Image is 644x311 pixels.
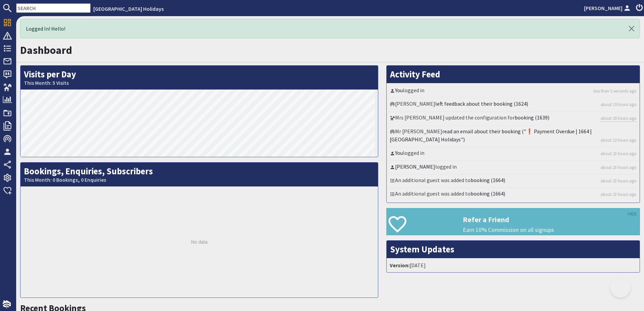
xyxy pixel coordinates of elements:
[390,244,454,255] a: System Updates
[471,190,505,197] a: booking (1664)
[390,128,592,143] a: read an email about their booking ("❗ Payment Overdue | 1664 | [GEOGRAPHIC_DATA] Holidays")
[610,277,631,298] iframe: Toggle Customer Support
[390,69,440,80] a: Activity Feed
[601,137,637,143] a: about 22 hours ago
[20,19,640,38] div: Logged In! Hello!
[515,114,549,121] a: booking (1639)
[388,85,638,98] li: logged in
[627,210,637,218] a: HIDE
[390,262,410,269] strong: Version:
[388,147,638,161] li: logged in
[601,191,637,198] a: about 23 hours ago
[21,66,378,90] h2: Visits per Day
[24,177,375,183] small: This Month: 0 Bookings, 0 Enquiries
[601,101,637,108] a: about 19 hours ago
[463,215,640,224] h3: Refer a Friend
[388,175,638,188] li: An additional guest was added to
[584,4,632,12] a: [PERSON_NAME]
[388,161,638,175] li: logged in
[388,126,638,147] li: Mr [PERSON_NAME]
[601,150,637,157] a: about 23 hours ago
[16,3,91,13] input: SEARCH
[395,87,403,94] a: You
[386,208,640,235] a: Refer a Friend Earn 10% Commission on all signups
[93,5,164,12] a: [GEOGRAPHIC_DATA] Holidays
[21,186,378,298] div: No data
[601,164,637,171] a: about 23 hours ago
[388,98,638,112] li: [PERSON_NAME]
[21,163,378,186] h2: Bookings, Enquiries, Subscribers
[20,43,72,57] a: Dashboard
[3,300,11,308] img: staytech_i_w-64f4e8e9ee0a9c174fd5317b4b171b261742d2d393467e5bdba4413f4f884c10.svg
[593,88,637,94] a: less than 5 seconds ago
[601,115,637,122] a: about 20 hours ago
[388,260,638,271] li: [DATE]
[24,80,375,86] small: This Month: 5 Visits
[388,188,638,201] li: An additional guest was added to
[463,226,640,234] p: Earn 10% Commission on all signups
[435,100,528,107] a: left feedback about their booking (1624)
[471,177,505,183] a: booking (1664)
[601,178,637,184] a: about 23 hours ago
[388,112,638,126] li: Mrs [PERSON_NAME] updated the configuration for
[395,149,403,156] a: You
[395,163,435,170] a: [PERSON_NAME]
